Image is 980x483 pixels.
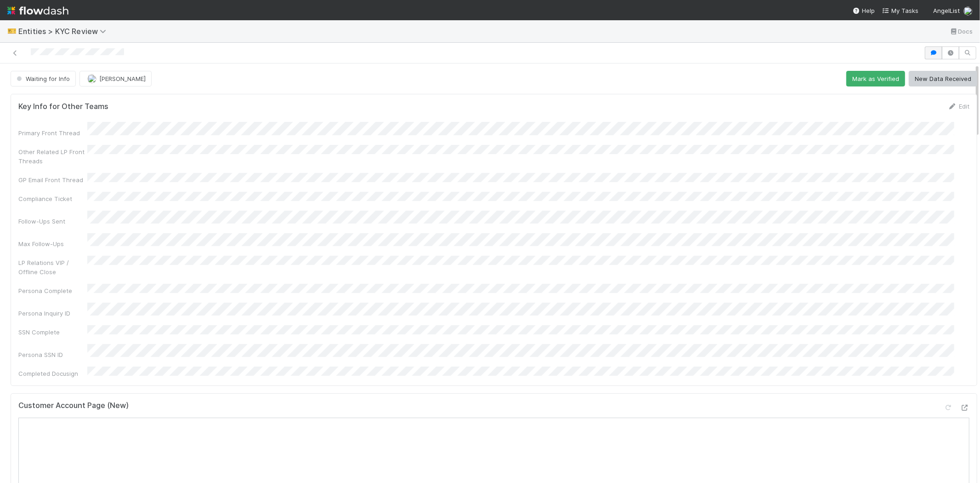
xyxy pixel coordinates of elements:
[18,175,87,184] div: GP Email Front Thread
[853,6,875,15] div: Help
[18,217,87,226] div: Follow-Ups Sent
[94,91,351,113] p: Our system was unable to verify the identity information provided. To continue with your entity v...
[94,150,201,157] a: Click here to complete verification.
[15,75,70,82] span: Waiting for Info
[94,223,190,230] i: - Learn more about Belltower
[18,369,87,378] div: Completed Docusign
[846,71,905,86] button: Mark as Verified
[87,74,96,83] img: avatar_ec94f6e9-05c5-4d36-a6c8-d0cea77c3c29.png
[18,128,87,138] div: Primary Front Thread
[948,103,969,110] a: Edit
[882,7,918,14] span: My Tasks
[78,29,126,38] img: AngelList
[18,286,87,295] div: Persona Complete
[7,3,68,18] img: logo-inverted-e16ddd16eac7371096b0.svg
[79,71,152,86] button: [PERSON_NAME]
[94,74,351,85] p: Hi [PERSON_NAME],
[933,7,960,14] span: AngelList
[949,26,973,37] a: Docs
[18,27,111,36] span: Entities > KYC Review
[94,199,351,232] p: Best, AngelList’s Belltower KYC Team
[18,350,87,359] div: Persona SSN ID
[18,102,108,111] h5: Key Info for Other Teams
[18,147,87,166] div: Other Related LP Front Threads
[18,194,87,203] div: Compliance Ticket
[94,166,351,188] p: Please reply directly to let us know when this is complete so that we can expedite your review.
[18,401,129,410] h5: Customer Account Page (New)
[11,71,76,86] button: Waiting for Info
[18,328,87,337] div: SSN Complete
[177,223,190,230] a: here
[963,6,973,16] img: avatar_1a1d5361-16dd-4910-a949-020dcd9f55a3.png
[18,309,87,318] div: Persona Inquiry ID
[18,239,87,248] div: Max Follow-Ups
[94,120,351,142] p: We use a secure service called Alloy to collect this information. You can either upload a color s...
[18,258,87,276] div: LP Relations VIP / Offline Close
[99,75,146,82] span: [PERSON_NAME]
[7,27,17,35] span: 🎫
[909,71,977,86] button: New Data Received
[882,6,918,15] a: My Tasks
